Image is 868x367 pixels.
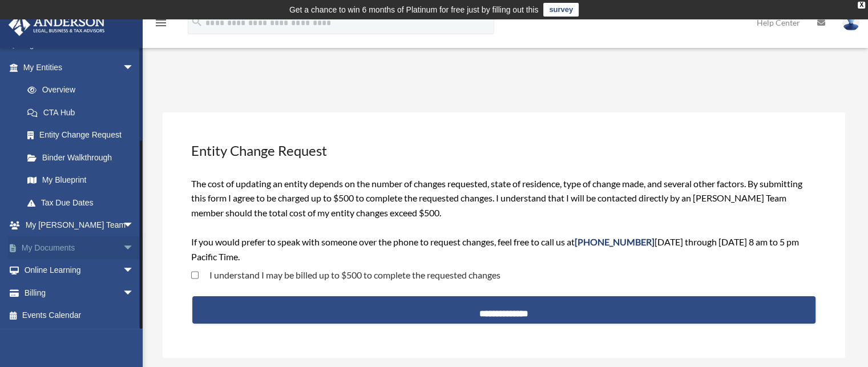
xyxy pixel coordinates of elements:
[154,20,168,30] a: menu
[8,214,151,237] a: My [PERSON_NAME] Teamarrow_drop_down
[16,191,151,214] a: Tax Due Dates
[123,56,146,79] span: arrow_drop_down
[16,124,146,147] a: Entity Change Request
[16,146,151,169] a: Binder Walkthrough
[190,140,818,162] h3: Entity Change Request
[16,79,151,102] a: Overview
[8,56,151,79] a: My Entitiesarrow_drop_down
[154,16,168,30] i: menu
[199,271,500,280] label: I understand I may be billed up to $500 to complete the requested changes
[123,214,146,237] span: arrow_drop_down
[8,304,151,327] a: Events Calendar
[543,3,579,17] a: survey
[8,281,151,304] a: Billingarrow_drop_down
[858,2,865,9] div: close
[16,101,151,124] a: CTA Hub
[123,236,146,260] span: arrow_drop_down
[842,14,859,31] img: User Pic
[191,178,802,262] span: The cost of updating an entity depends on the number of changes requested, state of residence, ty...
[123,281,146,305] span: arrow_drop_down
[8,259,151,282] a: Online Learningarrow_drop_down
[191,15,203,28] i: search
[5,14,108,36] img: Anderson Advisors Platinum Portal
[123,259,146,283] span: arrow_drop_down
[16,169,151,192] a: My Blueprint
[575,236,655,247] span: [PHONE_NUMBER]
[289,3,539,17] div: Get a chance to win 6 months of Platinum for free just by filling out this
[8,236,151,259] a: My Documentsarrow_drop_down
